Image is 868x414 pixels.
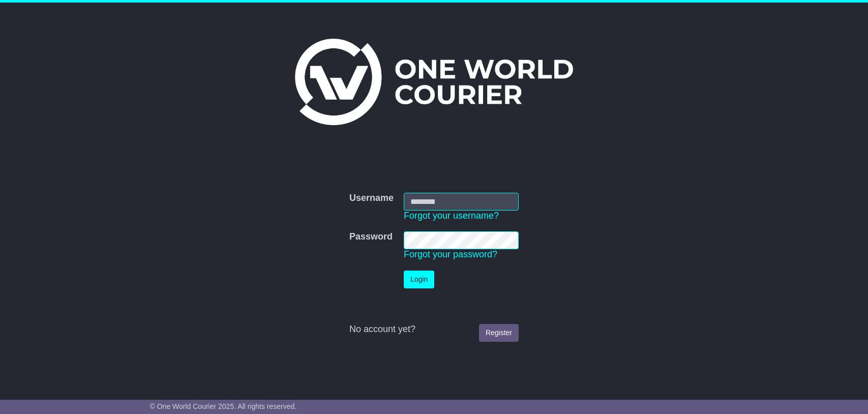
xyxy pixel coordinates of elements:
[404,211,499,221] a: Forgot your username?
[349,324,519,335] div: No account yet?
[479,324,519,342] a: Register
[404,249,497,259] a: Forgot your password?
[404,271,434,288] button: Login
[349,231,393,243] label: Password
[150,402,297,410] span: © One World Courier 2025. All rights reserved.
[349,193,394,204] label: Username
[295,39,573,125] img: One World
